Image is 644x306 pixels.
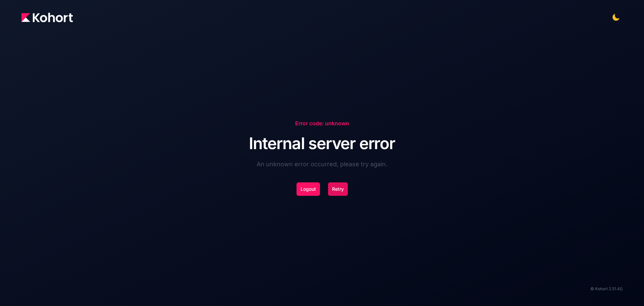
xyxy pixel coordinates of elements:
[297,182,320,196] button: Logout
[620,286,623,292] span: ()
[21,13,73,22] img: Kohort logo
[249,135,395,151] h1: Internal server error
[328,182,348,196] button: Retry
[249,160,395,169] p: An unknown error occurred, please try again.
[249,119,395,127] p: Error code: unknown
[590,286,620,292] span: © Kohort 2.51.4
